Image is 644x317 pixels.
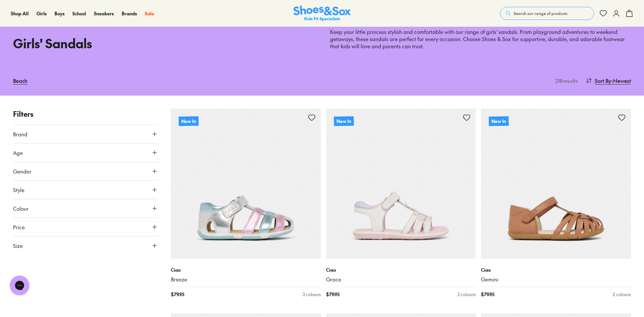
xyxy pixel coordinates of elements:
[481,266,631,273] p: Ciao
[334,116,353,126] p: New In
[13,218,158,236] button: Price
[481,109,631,259] a: New In
[514,10,567,16] span: Search our range of products
[13,130,27,138] span: Brand
[37,10,47,17] a: Girls
[54,10,65,17] a: Boys
[171,266,321,273] p: Ciao
[553,77,578,84] p: 218 results
[171,291,184,298] span: $ 79.95
[326,276,476,283] a: Grace
[293,6,351,22] a: Shoes & Sox
[94,10,114,17] a: Sneakers
[330,28,631,50] p: Keep your little princess stylish and comfortable with our range of girls' sandals. From playgrou...
[11,10,29,17] a: Shop All
[171,109,321,259] a: New In
[326,109,476,259] a: New In
[13,242,23,249] span: Size
[13,125,158,143] button: Brand
[481,291,494,298] span: $ 79.95
[595,77,611,84] span: Sort By
[13,34,314,53] h1: Girls' Sandals
[326,266,476,273] p: Ciao
[500,7,594,20] button: Search our range of products
[586,73,631,88] button: Sort By:Newest
[72,10,86,17] a: School
[13,186,24,194] span: Style
[13,167,31,175] span: Gender
[613,291,631,298] div: 2 colours
[13,199,158,218] button: Colour
[13,223,25,231] span: Price
[171,276,321,283] a: Breeze
[13,236,158,255] button: Size
[489,116,509,126] p: New In
[13,143,158,162] button: Age
[179,116,199,126] p: New In
[13,73,27,88] a: Beach
[13,162,158,180] button: Gender
[326,291,339,298] span: $ 79.95
[13,109,158,119] p: Filters
[13,181,158,199] button: Style
[303,291,321,298] div: 3 colours
[611,77,631,84] span: : Newest
[481,276,631,283] a: Gemini
[122,10,137,17] a: Brands
[457,291,476,298] div: 2 colours
[7,273,33,297] iframe: Gorgias live chat messenger
[145,10,154,17] a: Sale
[13,149,23,157] span: Age
[293,6,351,22] img: SNS_Logo_Responsive.svg
[13,204,29,212] span: Colour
